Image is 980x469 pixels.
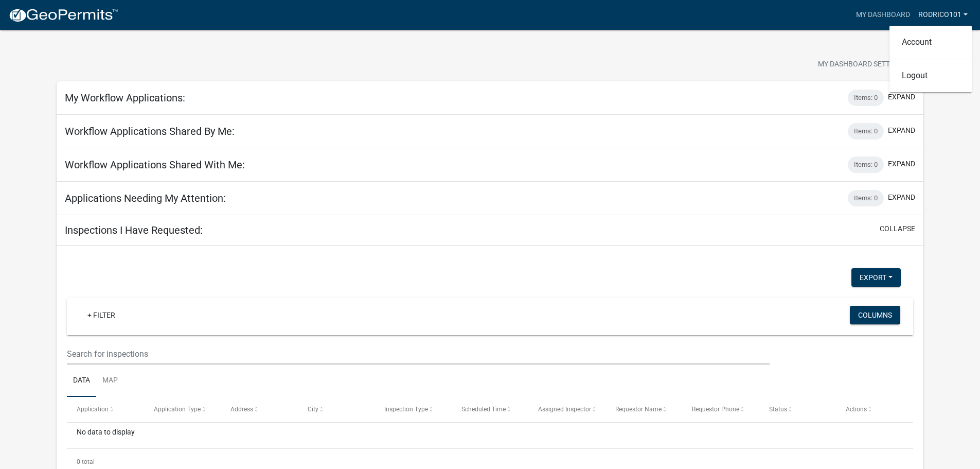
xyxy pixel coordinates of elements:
span: Application [77,406,109,413]
div: Items: 0 [848,90,884,106]
datatable-header-cell: Assigned Inspector [528,397,605,422]
span: Inspection Type [384,406,428,413]
span: Actions [846,406,867,413]
button: expand [888,92,915,102]
a: Logout [889,63,972,88]
a: rodrico101 [914,5,972,25]
datatable-header-cell: Scheduled Time [452,397,528,422]
input: Search for inspections [67,343,769,364]
h5: My Workflow Applications: [65,92,185,104]
span: City [308,406,318,413]
a: Map [96,364,124,397]
a: + Filter [79,306,123,324]
div: No data to display [67,423,913,448]
span: Requestor Phone [692,406,739,413]
datatable-header-cell: Actions [836,397,913,422]
span: Status [769,406,787,413]
a: Data [67,364,96,397]
h5: Applications Needing My Attention: [65,192,226,204]
button: expand [888,159,915,169]
datatable-header-cell: Requestor Name [605,397,682,422]
h5: Workflow Applications Shared By Me: [65,125,235,137]
div: rodrico101 [889,26,972,92]
datatable-header-cell: Requestor Phone [682,397,759,422]
datatable-header-cell: Application [67,397,144,422]
button: Columns [850,306,900,324]
datatable-header-cell: City [298,397,375,422]
span: Address [230,406,253,413]
div: Items: 0 [848,190,884,206]
datatable-header-cell: Inspection Type [375,397,451,422]
span: My Dashboard Settings [818,59,906,71]
span: Requestor Name [615,406,662,413]
datatable-header-cell: Status [759,397,835,422]
button: My Dashboard Settingssettings [810,55,929,75]
span: Assigned Inspector [538,406,591,413]
button: Export [851,268,901,287]
span: Scheduled Time [461,406,506,413]
a: Account [889,30,972,55]
div: Items: 0 [848,123,884,140]
span: Application Type [154,406,201,413]
a: My Dashboard [852,5,914,25]
datatable-header-cell: Application Type [144,397,221,422]
button: expand [888,125,915,136]
h5: Inspections I Have Requested: [65,224,203,236]
button: expand [888,192,915,203]
div: Items: 0 [848,157,884,173]
h5: Workflow Applications Shared With Me: [65,159,245,171]
datatable-header-cell: Address [221,397,297,422]
button: collapse [880,223,915,234]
